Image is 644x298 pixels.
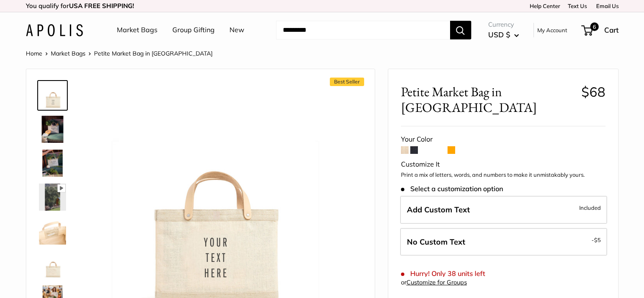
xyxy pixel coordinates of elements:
[537,25,567,35] a: My Account
[117,24,158,36] a: Market Bags
[488,30,510,39] span: USD $
[37,148,68,178] a: Petite Market Bag in Oat
[401,277,467,288] div: or
[407,237,465,247] span: No Custom Text
[37,250,68,280] a: Petite Market Bag in Oat
[400,228,607,256] label: Leave Blank
[330,78,364,86] span: Best Seller
[568,3,587,9] a: Text Us
[39,82,66,109] img: Petite Market Bag in Oat
[401,84,575,115] span: Petite Market Bag in [GEOGRAPHIC_DATA]
[488,28,519,42] button: USD $
[406,279,467,286] a: Customize for Groups
[39,116,66,143] img: Petite Market Bag in Oat
[26,48,213,59] nav: Breadcrumb
[400,196,607,224] label: Add Custom Text
[39,251,66,279] img: Petite Market Bag in Oat
[488,19,519,31] span: Currency
[229,24,244,36] a: New
[604,25,619,34] span: Cart
[39,217,66,245] img: Petite Market Bag in Oat
[582,23,619,37] a: 6 Cart
[39,184,66,211] img: Petite Market Bag in Oat
[527,3,560,9] a: Help Center
[51,50,86,57] a: Market Bags
[94,50,213,57] span: Petite Market Bag in [GEOGRAPHIC_DATA]
[401,171,605,179] p: Print a mix of letters, words, and numbers to make it unmistakably yours.
[39,150,66,177] img: Petite Market Bag in Oat
[591,235,601,245] span: -
[37,216,68,246] a: Petite Market Bag in Oat
[37,114,68,145] a: Petite Market Bag in Oat
[581,84,605,100] span: $68
[276,21,450,39] input: Search...
[594,237,601,243] span: $5
[401,185,503,193] span: Select a customization option
[407,205,470,214] span: Add Custom Text
[450,21,471,39] button: Search
[26,50,42,57] a: Home
[37,80,68,111] a: Petite Market Bag in Oat
[69,2,134,10] strong: USA FREE SHIPPING!
[590,22,598,31] span: 6
[401,158,605,171] div: Customize It
[401,270,485,278] span: Hurry! Only 38 units left
[579,203,601,213] span: Included
[26,24,83,36] img: Apolis
[593,3,619,9] a: Email Us
[37,182,68,212] a: Petite Market Bag in Oat
[172,24,215,36] a: Group Gifting
[401,133,605,146] div: Your Color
